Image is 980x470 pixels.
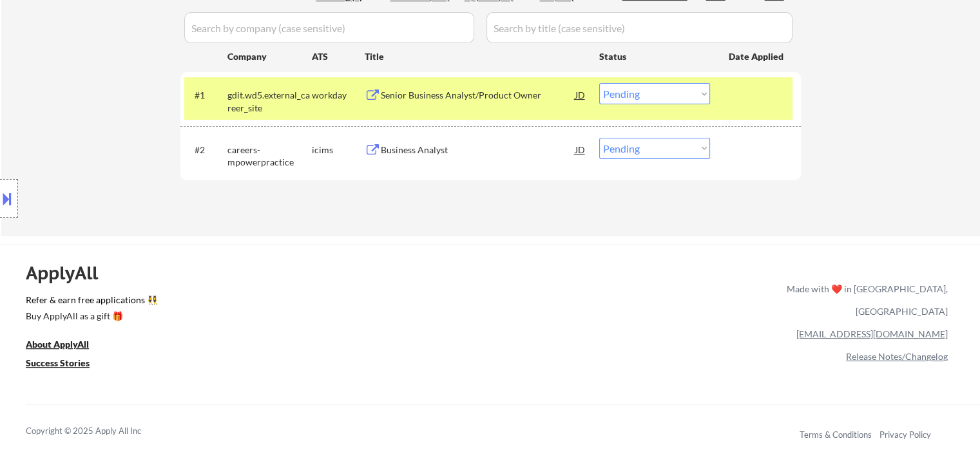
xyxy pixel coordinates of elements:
[365,50,587,63] div: Title
[26,312,155,321] div: Buy ApplyAll as a gift 🎁
[184,12,474,43] input: Search by company (case sensitive)
[227,89,312,114] div: gdit.wd5.external_career_site
[312,144,365,156] div: icims
[879,429,931,440] a: Privacy Policy
[599,44,710,68] div: Status
[729,50,785,63] div: Date Applied
[26,337,107,353] a: About ApplyAll
[800,429,872,440] a: Terms & Conditions
[227,144,312,169] div: careers-mpowerpractice
[26,356,107,372] a: Success Stories
[26,357,90,368] u: Success Stories
[846,351,948,362] a: Release Notes/Changelog
[312,89,365,102] div: workday
[796,328,948,339] a: [EMAIL_ADDRESS][DOMAIN_NAME]
[381,144,575,156] div: Business Analyst
[26,425,174,438] div: Copyright © 2025 Apply All Inc
[227,50,312,63] div: Company
[312,50,365,63] div: ATS
[26,296,517,309] a: Refer & earn free applications 👯‍♀️
[486,12,793,43] input: Search by title (case sensitive)
[26,339,89,350] u: About ApplyAll
[574,138,587,161] div: JD
[574,83,587,106] div: JD
[782,277,948,323] div: Made with ❤️ in [GEOGRAPHIC_DATA], [GEOGRAPHIC_DATA]
[381,89,575,102] div: Senior Business Analyst/Product Owner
